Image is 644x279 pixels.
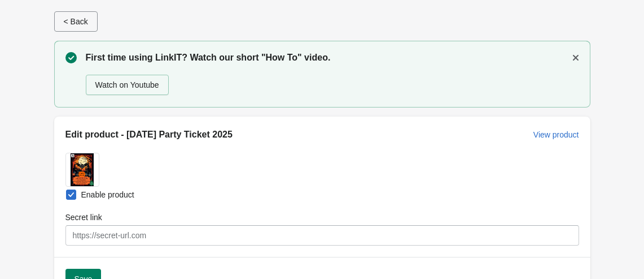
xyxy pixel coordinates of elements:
[64,17,88,26] span: < Back
[86,75,169,95] button: Watch on Youtube
[54,11,98,32] button: < Back
[71,153,94,186] img: PHOTO-2025-09-26-18-37-05.jpg
[65,128,524,141] h2: Edit product - [DATE] Party Ticket 2025
[86,51,568,65] p: First time using LinkIT? Watch our short "How To" video.
[65,212,102,223] label: Secret link
[81,189,134,200] span: Enable product
[54,17,98,26] a: < Back
[529,125,584,145] button: View product
[533,130,579,139] span: View product
[566,48,586,68] button: Dismiss notification
[65,225,579,246] input: https://secret-url.com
